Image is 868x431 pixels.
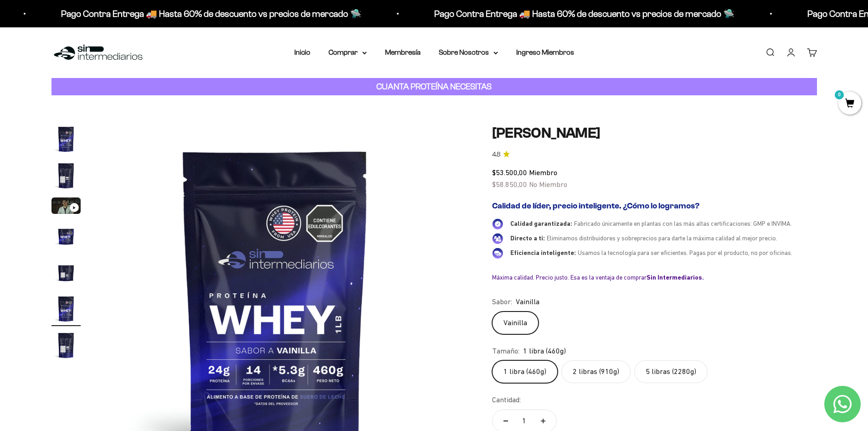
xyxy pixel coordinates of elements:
strong: CUANTA PROTEÍNA NECESITAS [376,82,492,91]
a: Inicio [294,48,310,56]
img: Directo a ti [492,233,503,244]
span: 1 libra (460g) [523,345,566,357]
p: Pago Contra Entrega 🚚 Hasta 60% de descuento vs precios de mercado 🛸 [427,6,728,21]
button: Ir al artículo 7 [51,331,81,363]
legend: Sabor: [492,296,512,308]
summary: Sobre Nosotros [439,47,498,58]
b: Sin Intermediarios. [647,274,704,281]
button: Ir al artículo 4 [51,221,81,253]
button: Ir al artículo 1 [51,125,81,156]
span: Usamos la tecnología para ser eficientes. Pagas por el producto, no por oficinas. [578,249,792,256]
p: Pago Contra Entrega 🚚 Hasta 60% de descuento vs precios de mercado 🛸 [54,6,354,21]
button: Ir al artículo 2 [51,161,81,193]
img: Proteína Whey - Vainilla [51,331,81,360]
a: Membresía [385,48,421,56]
span: Eficiencia inteligente: [510,249,576,256]
img: Calidad garantizada [492,218,503,229]
h1: [PERSON_NAME] [492,125,817,142]
span: Directo a ti: [510,234,545,242]
img: Proteína Whey - Vainilla [51,125,81,154]
button: Ir al artículo 5 [51,258,81,290]
button: Ir al artículo 3 [51,197,81,217]
span: Calidad garantizada: [510,220,572,227]
legend: Tamaño: [492,345,519,357]
img: Proteína Whey - Vainilla [51,258,81,287]
a: Ingreso Miembros [516,48,574,56]
span: Eliminamos distribuidores y sobreprecios para darte la máxima calidad al mejor precio. [547,234,777,242]
span: Fabricado únicamente en plantas con las más altas certificaciones: GMP e INVIMA. [574,220,792,227]
button: Ir al artículo 6 [51,294,81,326]
span: No Miembro [529,180,567,188]
span: $58.850,00 [492,180,527,188]
summary: Comprar [329,47,367,58]
a: 4.84.8 de 5.0 estrellas [492,150,817,160]
div: Máxima calidad. Precio justo. Esa es la ventaja de comprar [492,273,817,281]
img: Proteína Whey - Vainilla [51,294,81,323]
img: Proteína Whey - Vainilla [51,221,81,250]
img: Proteína Whey - Vainilla [51,161,81,190]
span: $53.500,00 [492,168,527,177]
label: Cantidad: [492,394,521,406]
h2: Calidad de líder, precio inteligente. ¿Cómo lo logramos? [492,201,817,211]
span: 4.8 [492,150,500,160]
span: Vainilla [516,296,539,308]
a: 0 [838,99,861,109]
img: Eficiencia inteligente [492,248,503,259]
mark: 0 [834,89,845,100]
span: Miembro [529,168,557,177]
